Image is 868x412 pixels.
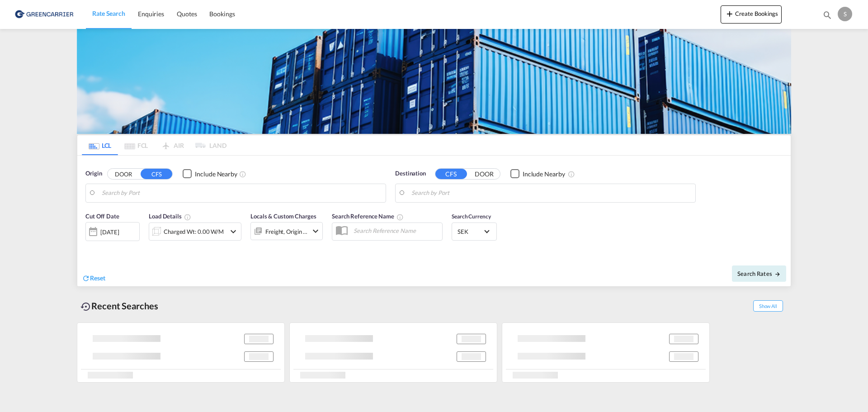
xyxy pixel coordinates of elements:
[239,170,246,178] md-icon: Unchecked: Ignores neighbouring ports when fetching rates.Checked : Includes neighbouring ports w...
[458,227,483,236] span: SEK
[510,169,565,179] md-checkbox: Checkbox No Ink
[108,169,139,179] button: DOOR
[349,224,442,237] input: Search Reference Name
[209,10,235,18] span: Bookings
[737,270,781,277] span: Search Rates
[85,169,102,178] span: Origin
[468,169,500,179] button: DOOR
[77,29,791,134] img: GreenCarrierFCL_LCL.png
[822,10,832,20] md-icon: icon-magnify
[82,274,105,284] div: icon-refreshReset
[183,169,237,179] md-checkbox: Checkbox No Ink
[100,228,119,236] div: [DATE]
[250,222,323,240] div: Freight Origin Destinationicon-chevron-down
[822,10,832,24] div: icon-magnify
[77,296,162,316] div: Recent Searches
[774,271,781,277] md-icon: icon-arrow-right
[82,135,118,155] md-tab-item: LCL
[452,213,491,220] span: Search Currency
[141,169,172,179] button: CFS
[138,10,164,18] span: Enquiries
[732,265,786,282] button: Search Ratesicon-arrow-right
[184,213,191,221] md-icon: Chargeable Weight
[265,225,308,238] div: Freight Origin Destination
[177,10,197,18] span: Quotes
[92,9,125,17] span: Rate Search
[85,213,119,220] span: Cut Off Date
[838,7,852,21] div: S
[82,274,90,282] md-icon: icon-refresh
[164,225,224,238] div: Charged Wt: 0.00 W/M
[149,223,241,241] div: Charged Wt: 0.00 W/Micon-chevron-down
[90,274,105,282] span: Reset
[82,135,226,155] md-pagination-wrapper: Use the left and right arrow keys to navigate between tabs
[85,222,140,241] div: [DATE]
[14,4,75,24] img: 609dfd708afe11efa14177256b0082fb.png
[395,169,426,178] span: Destination
[435,169,467,179] button: CFS
[228,226,239,237] md-icon: icon-chevron-down
[332,213,404,220] span: Search Reference Name
[77,156,791,286] div: Origin DOOR CFS Checkbox No InkUnchecked: Ignores neighbouring ports when fetching rates.Checked ...
[568,170,575,178] md-icon: Unchecked: Ignores neighbouring ports when fetching rates.Checked : Includes neighbouring ports w...
[80,301,91,312] md-icon: icon-backup-restore
[523,170,565,179] div: Include Nearby
[724,8,735,19] md-icon: icon-plus 400-fg
[250,213,316,220] span: Locals & Custom Charges
[721,5,782,24] button: icon-plus 400-fgCreate Bookings
[753,300,783,312] span: Show All
[396,213,404,221] md-icon: Your search will be saved by the below given name
[310,226,321,237] md-icon: icon-chevron-down
[457,225,492,238] md-select: Select Currency: kr SEKSweden Krona
[411,186,691,200] input: Search by Port
[85,240,92,252] md-datepicker: Select
[149,213,191,220] span: Load Details
[195,170,237,179] div: Include Nearby
[102,186,381,200] input: Search by Port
